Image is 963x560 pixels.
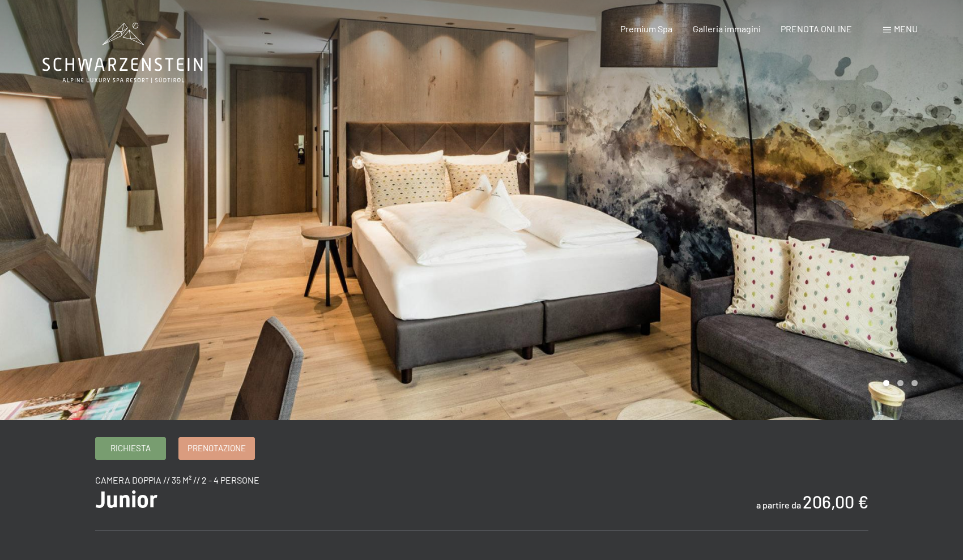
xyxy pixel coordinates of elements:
span: Prenotazione [188,442,246,454]
span: Junior [95,486,157,513]
a: PRENOTA ONLINE [781,23,852,34]
a: Prenotazione [179,438,254,459]
a: Galleria immagini [693,23,761,34]
b: 206,00 € [803,491,868,512]
a: Premium Spa [620,23,672,34]
span: Richiesta [110,442,151,454]
span: camera doppia // 35 m² // 2 - 4 persone [95,474,259,485]
a: Richiesta [96,438,165,459]
span: a partire da [756,499,801,510]
span: Menu [894,23,918,34]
